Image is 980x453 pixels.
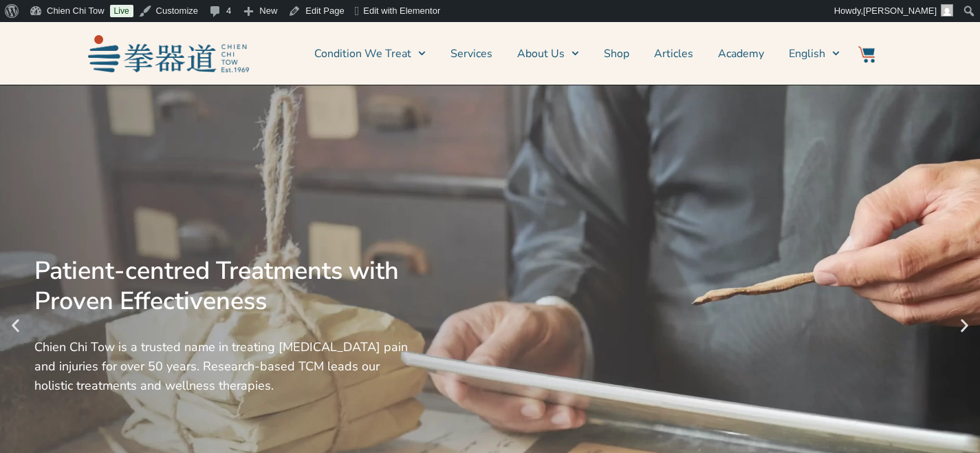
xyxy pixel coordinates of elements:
[7,317,24,335] div: Previous slide
[34,256,408,317] div: Patient-centred Treatments with Proven Effectiveness
[256,36,840,71] nav: Menu
[863,6,937,16] span: [PERSON_NAME]
[517,36,579,71] a: About Us
[34,337,408,395] div: Chien Chi Tow is a trusted name in treating [MEDICAL_DATA] pain and injuries for over 50 years. R...
[858,46,875,63] img: Website Icon-03
[314,36,426,71] a: Condition We Treat
[110,5,133,17] a: Live
[956,317,973,335] div: Next slide
[604,36,629,71] a: Shop
[450,36,492,71] a: Services
[363,6,440,16] span: Edit with Elementor
[789,36,840,71] a: English
[654,36,693,71] a: Articles
[718,36,764,71] a: Academy
[789,45,825,62] span: English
